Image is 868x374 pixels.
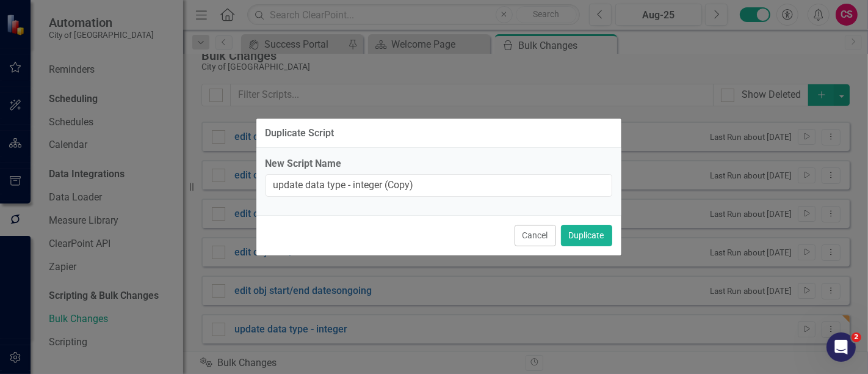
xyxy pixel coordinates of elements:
[515,225,556,246] button: Cancel
[561,225,612,246] button: Duplicate
[266,157,612,171] label: New Script Name
[826,332,856,362] iframe: Intercom live chat
[266,128,335,139] div: Duplicate Script
[266,174,612,197] input: Name
[852,332,861,342] span: 2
